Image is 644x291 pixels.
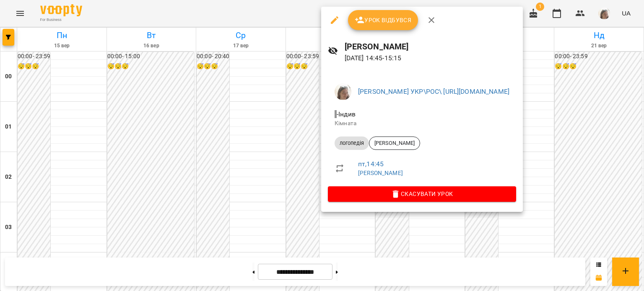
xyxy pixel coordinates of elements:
[348,10,418,30] button: Урок відбувся
[335,119,509,128] p: Кімната
[369,136,420,150] div: [PERSON_NAME]
[335,83,351,100] img: 4795d6aa07af88b41cce17a01eea78aa.jpg
[335,189,509,199] span: Скасувати Урок
[358,160,384,168] a: пт , 14:45
[328,186,516,201] button: Скасувати Урок
[369,139,420,147] span: [PERSON_NAME]
[345,40,516,53] h6: [PERSON_NAME]
[335,139,369,147] span: логопедія
[335,110,357,118] span: - Індив
[358,88,509,95] a: [PERSON_NAME] УКР\РОС\ [URL][DOMAIN_NAME]
[358,170,403,176] a: [PERSON_NAME]
[345,53,516,63] p: [DATE] 14:45 - 15:15
[355,15,412,25] span: Урок відбувся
